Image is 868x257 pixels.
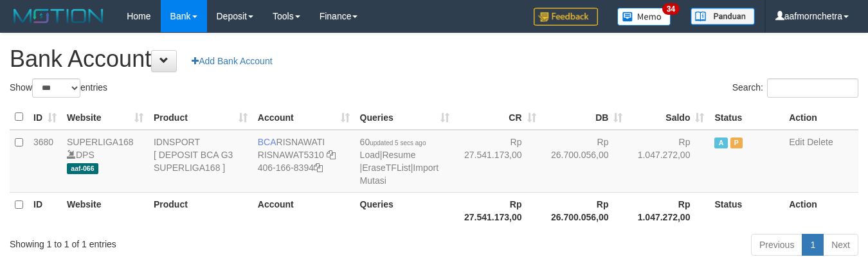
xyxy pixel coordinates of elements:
th: Action [784,192,858,229]
span: aaf-066 [67,163,98,174]
span: updated 5 secs ago [370,139,426,146]
th: Account: activate to sort column ascending [253,105,355,130]
td: Rp 1.047.272,00 [628,130,709,193]
th: Website: activate to sort column ascending [62,105,149,130]
a: Add Bank Account [183,50,280,72]
a: Next [823,234,858,256]
th: Saldo: activate to sort column ascending [628,105,709,130]
h1: Bank Account [10,46,858,72]
span: | | | [360,137,439,186]
th: Status [709,105,784,130]
th: DB: activate to sort column ascending [541,105,628,130]
th: Website [62,192,149,229]
th: Rp 26.700.056,00 [541,192,628,229]
th: Product: activate to sort column ascending [149,105,253,130]
th: Action [784,105,858,130]
img: Feedback.jpg [534,8,598,26]
a: Edit [789,137,804,147]
td: RISNAWATI 406-166-8394 [253,130,355,193]
label: Show entries [10,78,107,98]
a: SUPERLIGA168 [67,137,134,147]
td: IDNSPORT [ DEPOSIT BCA G3 SUPERLIGA168 ] [149,130,253,193]
th: ID: activate to sort column ascending [28,105,62,130]
span: 34 [662,3,680,15]
span: Paused [730,137,743,148]
th: Rp 1.047.272,00 [628,192,709,229]
div: Showing 1 to 1 of 1 entries [10,233,352,251]
a: Resume [382,150,415,160]
label: Search: [732,78,858,98]
td: 3680 [28,130,62,193]
a: RISNAWAT5310 [258,150,324,160]
span: 60 [360,137,426,147]
input: Search: [767,78,858,98]
td: Rp 27.541.173,00 [455,130,541,193]
a: Delete [807,137,833,147]
span: Active [714,137,727,148]
img: panduan.png [691,8,755,25]
td: Rp 26.700.056,00 [541,130,628,193]
img: Button%20Memo.svg [617,8,671,26]
th: ID [28,192,62,229]
img: MOTION_logo.png [10,6,107,26]
span: BCA [258,137,276,147]
a: EraseTFList [362,163,410,173]
a: 1 [802,234,824,256]
a: Import Mutasi [360,163,439,186]
th: Queries [355,192,455,229]
a: Copy 4061668394 to clipboard [314,163,323,173]
a: Previous [751,234,802,256]
th: Rp 27.541.173,00 [455,192,541,229]
th: Status [709,192,784,229]
select: Showentries [32,78,80,98]
a: Copy RISNAWAT5310 to clipboard [327,150,336,160]
th: CR: activate to sort column ascending [455,105,541,130]
th: Queries: activate to sort column ascending [355,105,455,130]
th: Account [253,192,355,229]
th: Product [149,192,253,229]
td: DPS [62,130,149,193]
a: Load [360,150,380,160]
